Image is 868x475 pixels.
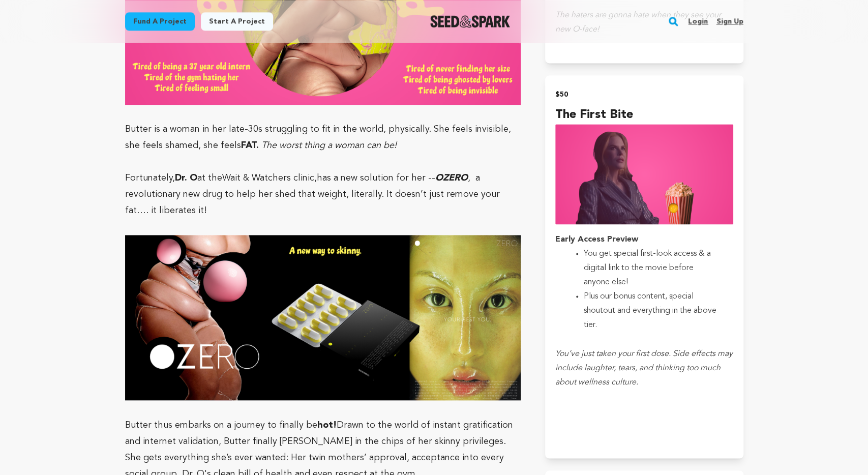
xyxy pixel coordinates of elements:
span: has a new solution for her -- [317,173,435,183]
em: OZERO [435,173,468,183]
span: Butter thus embarks on a journey to finally be [125,420,317,429]
img: incentive [555,124,733,224]
h4: The First Bite [555,106,733,124]
img: Seed&Spark Logo Dark Mode [430,15,510,27]
h2: $50 [555,87,733,102]
a: Start a project [201,12,273,31]
strong: Early Access Preview [555,235,638,244]
em: You’ve just taken your first dose. Side effects may include laughter, tears, and thinking too muc... [555,349,733,386]
a: Seed&Spark Homepage [430,15,510,27]
strong: Dr. O [175,173,197,183]
li: Plus our bonus content, special shoutout and everything in the above tier. [584,289,721,332]
a: Login [688,13,708,29]
span: , a revolutionary new drug to help her shed that weight, literally. It doesn’t just remove your f... [125,173,500,215]
button: $50 The First Bite incentive Early Access PreviewYou get special first-look access & a digital li... [545,75,743,458]
strong: hot! [317,420,337,429]
span: Fortunately, [125,173,175,183]
p: Wait & Watchers clinic, [125,170,521,219]
a: Sign up [716,13,743,29]
a: Fund a project [125,12,195,31]
img: 1757523181-Screenshot%202025-09-10%20at%2012.52.07%20PM.png [125,235,521,400]
span: at the [197,173,222,183]
em: The worst thing a woman can be! [261,141,397,150]
li: You get special first-look access & a digital link to the movie before anyone else! [584,247,721,289]
strong: FAT. [241,141,259,150]
span: Butter is a woman in her late-30s struggling to fit in the world, physically. She feels invisible... [125,125,511,150]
